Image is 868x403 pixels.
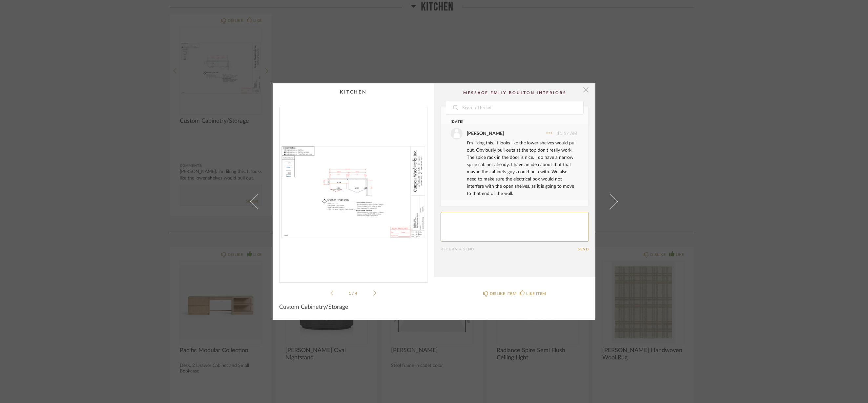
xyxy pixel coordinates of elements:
div: [DATE] [451,119,565,124]
span: Custom Cabinetry/Storage [279,304,348,311]
div: Return = Send [441,247,578,251]
span: 1 [349,291,352,295]
div: 11:57 AM [451,128,577,139]
img: 5fbbc418-3445-404f-b467-1c15c0207a1e_1000x1000.jpg [279,107,427,277]
span: / [352,291,355,295]
button: Close [579,83,592,96]
div: [PERSON_NAME] [467,130,504,137]
div: 0 [279,107,427,277]
div: LIKE ITEM [526,290,546,297]
div: DISLIKE ITEM [490,290,516,297]
div: I'm liking this. It looks like the lower shelves would pull out. Obviously pull-outs at the top d... [467,139,577,197]
input: Search Thread [462,101,583,114]
span: 4 [355,291,358,295]
button: Send [578,247,589,251]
